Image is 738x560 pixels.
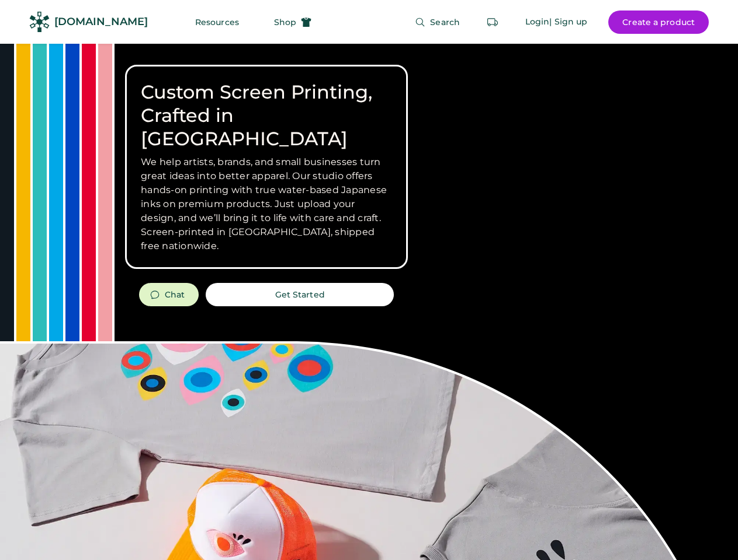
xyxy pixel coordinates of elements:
[274,18,296,26] span: Shop
[206,283,394,306] button: Get Started
[29,12,50,32] img: Rendered Logo - Screens
[430,18,460,26] span: Search
[260,10,325,34] button: Shop
[181,10,253,34] button: Resources
[549,16,587,28] div: | Sign up
[54,15,148,29] div: [DOMAIN_NAME]
[525,16,550,28] div: Login
[141,80,392,150] h1: Custom Screen Printing, Crafted in [GEOGRAPHIC_DATA]
[481,10,504,34] button: Retrieve an order
[139,283,199,306] button: Chat
[608,10,709,34] button: Create a product
[401,10,474,34] button: Search
[141,155,392,253] h3: We help artists, brands, and small businesses turn great ideas into better apparel. Our studio of...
